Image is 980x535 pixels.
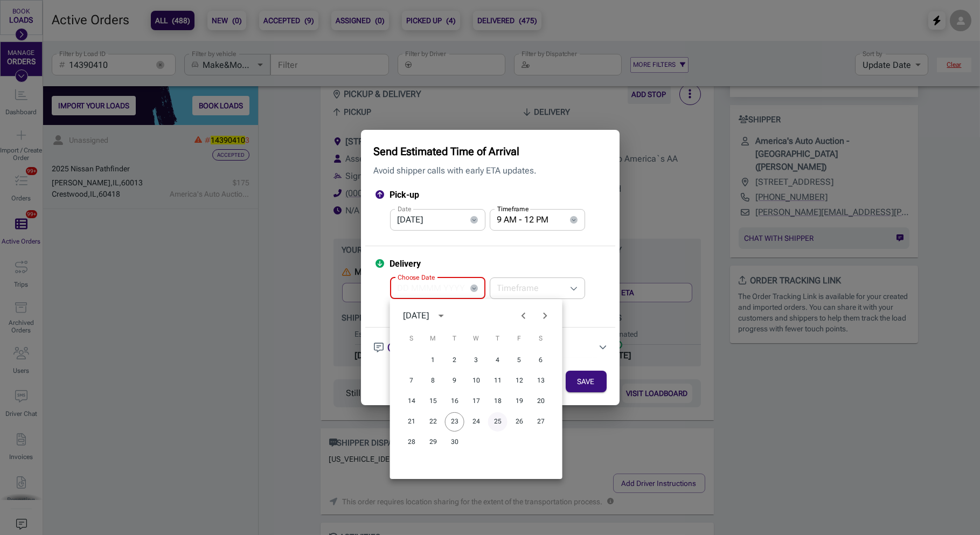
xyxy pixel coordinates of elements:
button: 23 [445,412,464,432]
div: [DATE] [403,309,429,322]
button: 9 [445,371,464,391]
button: 15 [423,392,443,411]
button: 11 [488,371,508,391]
button: 19 [510,392,529,411]
button: 2 [445,351,464,370]
button: 20 [531,392,551,411]
button: 7 [402,371,421,391]
button: SAVE [566,371,607,392]
span: Monday [423,328,443,350]
button: 1 [423,351,443,370]
button: 10 [467,371,486,391]
button: 22 [423,412,443,432]
p: Avoid shipper calls with early ETA updates. [374,164,607,182]
article: Pick-up [374,190,607,204]
button: 18 [488,392,508,411]
input: DD MMMM YYYY [390,209,466,231]
button: 28 [402,433,421,452]
button: 13 [531,371,551,391]
button: 8 [423,371,443,391]
h6: Send Estimated Time of Arrival [374,138,607,164]
button: 29 [423,433,443,452]
label: Date [398,204,412,213]
span: Saturday [531,328,551,350]
label: Choose Date [398,273,435,282]
input: Timeframe [490,209,566,231]
button: 27 [531,412,551,432]
button: calendar view is open, switch to year view [432,307,450,325]
button: 16 [445,392,464,411]
label: Timeframe [497,204,529,213]
button: 5 [510,351,529,370]
button: 14 [402,392,421,411]
button: 25 [488,412,508,432]
input: Timeframe [490,277,566,299]
span: Friday [510,328,529,350]
span: Tuesday [445,328,464,350]
button: 30 [445,433,464,452]
button: 4 [488,351,508,370]
button: Next month [534,305,556,326]
span: Wednesday [467,328,486,350]
button: 21 [402,412,421,432]
button: 3 [467,351,486,370]
button: 24 [467,412,486,432]
button: Previous month [513,305,534,326]
span: Sunday [402,328,421,350]
input: DD MMMM YYYY [390,277,466,299]
button: 26 [510,412,529,432]
button: 17 [467,392,486,411]
button: 12 [510,371,529,391]
button: 6 [531,351,551,370]
span: Thursday [488,328,508,350]
article: Delivery [374,259,607,273]
p: ( 1 ) [388,341,398,353]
